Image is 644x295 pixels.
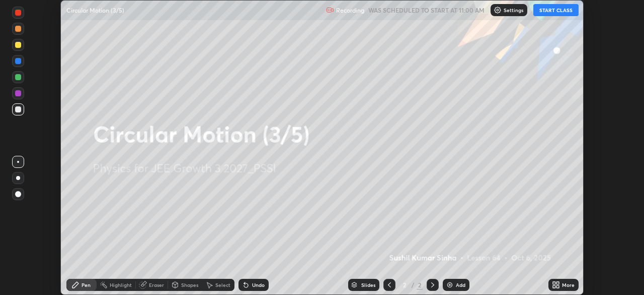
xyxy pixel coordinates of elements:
div: Undo [252,282,265,287]
div: Pen [82,282,91,287]
p: Circular Motion (3/5) [66,6,124,14]
div: Highlight [110,282,132,287]
img: add-slide-button [446,281,454,289]
div: / [412,282,415,288]
div: Slides [361,282,375,287]
div: Add [456,282,465,287]
button: START CLASS [533,4,579,16]
div: Select [215,282,230,287]
img: recording.375f2c34.svg [326,6,334,14]
img: class-settings-icons [494,6,502,14]
div: 2 [399,282,410,288]
p: Settings [504,8,523,13]
div: Eraser [149,282,164,287]
div: More [562,282,575,287]
div: 2 [417,280,423,289]
div: Shapes [181,282,198,287]
h5: WAS SCHEDULED TO START AT 11:00 AM [368,6,485,15]
p: Recording [336,7,364,14]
